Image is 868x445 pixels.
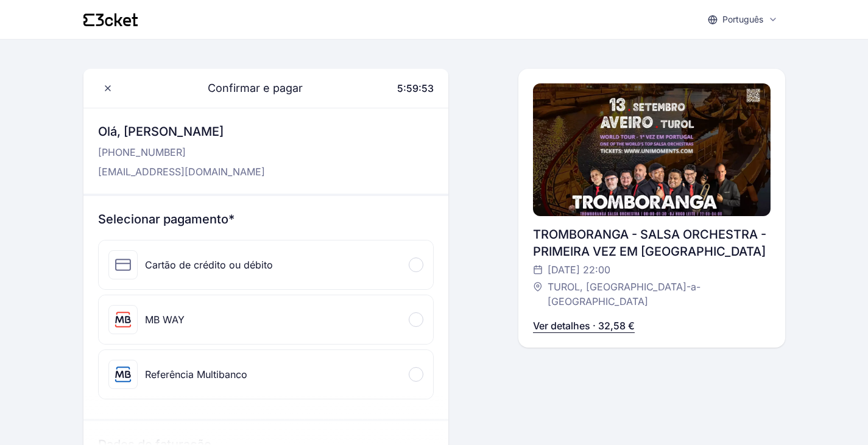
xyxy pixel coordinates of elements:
p: Ver detalhes · 32,58 € [533,318,635,333]
span: [DATE] 22:00 [548,262,610,277]
p: Português [722,13,763,26]
div: Referência Multibanco [145,367,247,382]
h3: Olá, [PERSON_NAME] [98,123,265,140]
p: [EMAIL_ADDRESS][DOMAIN_NAME] [98,164,265,179]
span: TUROL, [GEOGRAPHIC_DATA]-a-[GEOGRAPHIC_DATA] [548,279,758,309]
span: 5:59:53 [397,82,434,94]
h3: Selecionar pagamento* [98,211,434,228]
span: Confirmar e pagar [193,80,303,97]
div: Cartão de crédito ou débito [145,258,273,272]
div: MB WAY [145,312,185,327]
div: TROMBORANGA - SALSA ORCHESTRA - PRIMEIRA VEZ EM [GEOGRAPHIC_DATA] [533,226,771,260]
p: [PHONE_NUMBER] [98,145,265,159]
